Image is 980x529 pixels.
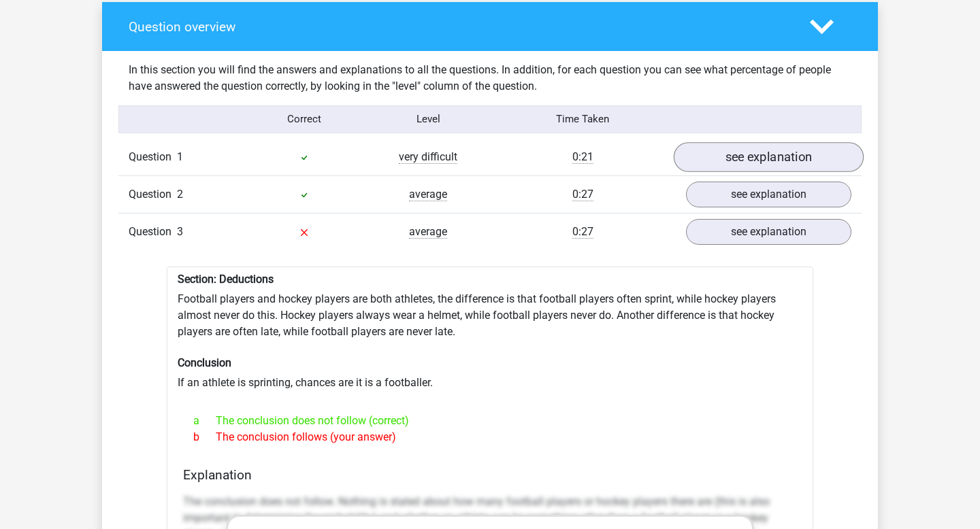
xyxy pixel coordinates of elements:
[193,413,216,429] span: a
[686,219,851,245] a: see explanation
[409,188,447,201] span: average
[572,225,593,239] span: 0:27
[243,112,367,127] div: Correct
[674,142,864,172] a: see explanation
[193,429,216,445] span: b
[129,149,177,165] span: Question
[572,188,593,201] span: 0:27
[178,273,802,286] h6: Section: Deductions
[177,188,183,201] span: 2
[409,225,447,239] span: average
[183,467,797,483] h4: Explanation
[490,112,676,127] div: Time Taken
[399,150,457,164] span: very difficult
[178,356,802,369] h6: Conclusion
[366,112,490,127] div: Level
[686,182,851,207] a: see explanation
[183,413,797,429] div: The conclusion does not follow (correct)
[118,62,862,95] div: In this section you will find the answers and explanations to all the questions. In addition, for...
[183,429,797,445] div: The conclusion follows (your answer)
[129,186,177,203] span: Question
[572,150,593,164] span: 0:21
[129,19,789,35] h4: Question overview
[177,225,183,238] span: 3
[129,224,177,240] span: Question
[177,150,183,163] span: 1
